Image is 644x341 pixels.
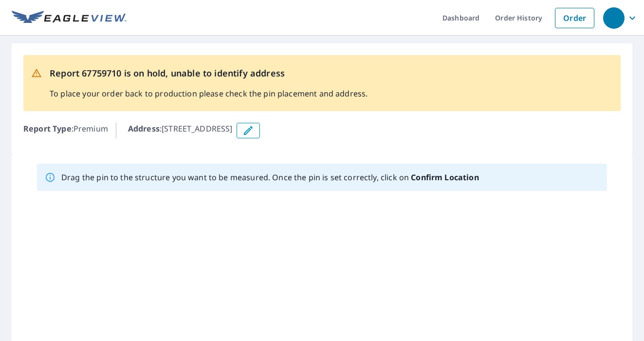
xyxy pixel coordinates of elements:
img: EV Logo [12,11,127,25]
b: Report Type [23,123,72,134]
p: : [STREET_ADDRESS] [128,123,233,138]
p: Drag the pin to the structure you want to be measured. Once the pin is set correctly, click on [61,171,479,183]
p: : Premium [23,123,108,138]
p: Report 67759710 is on hold, unable to identify address [50,67,368,80]
b: Address [128,123,160,134]
p: To place your order back to production please check the pin placement and address. [50,88,368,99]
a: Order [555,8,594,28]
b: Confirm Location [411,172,478,183]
